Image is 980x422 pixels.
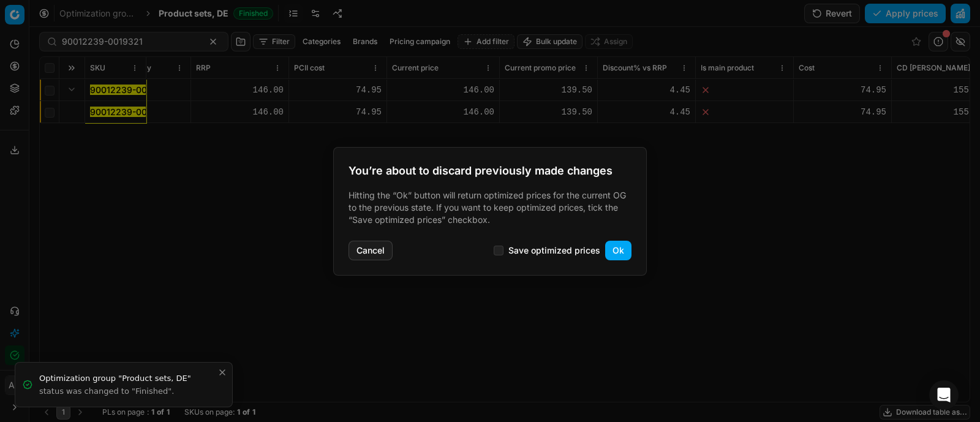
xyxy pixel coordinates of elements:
label: Save optimized prices [508,246,600,255]
button: Cancel [349,241,393,260]
p: Hitting the “Ok” button will return optimized prices for the current OG to the previous state. If... [349,189,631,226]
input: Save optimized prices [494,246,503,255]
h2: You’re about to discard previously made changes [349,162,631,179]
button: Ok [605,241,631,260]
